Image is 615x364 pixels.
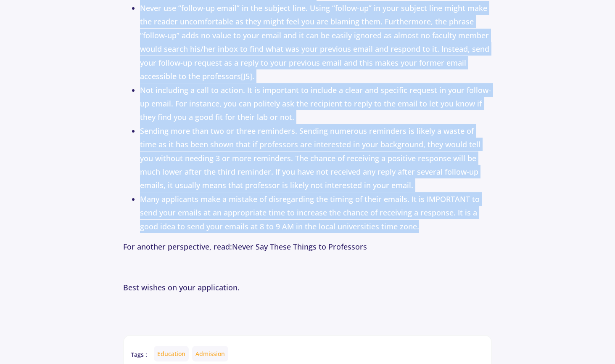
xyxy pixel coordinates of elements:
p: Best wishes on your application. [123,281,492,294]
li: Sending more than two or three reminders. Sending numerous reminders is likely a waste of time as... [140,124,492,192]
b: Tags : [131,350,147,359]
a: [J5] [241,71,252,81]
a: Education [154,346,189,361]
li: Never use “follow-up email” in the subject line. Using “follow-up” in your subject line might mak... [140,1,492,83]
li: Many applicants make a mistake of disregarding the timing of their emails. It is IMPORTANT to sen... [140,192,492,233]
a: Never Say These Things to Professors [232,242,367,252]
a: Admission [192,346,228,361]
li: Not including a call to action. It is important to include a clear and specific request in your f... [140,83,492,124]
p: For another perspective, read: [123,240,492,253]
